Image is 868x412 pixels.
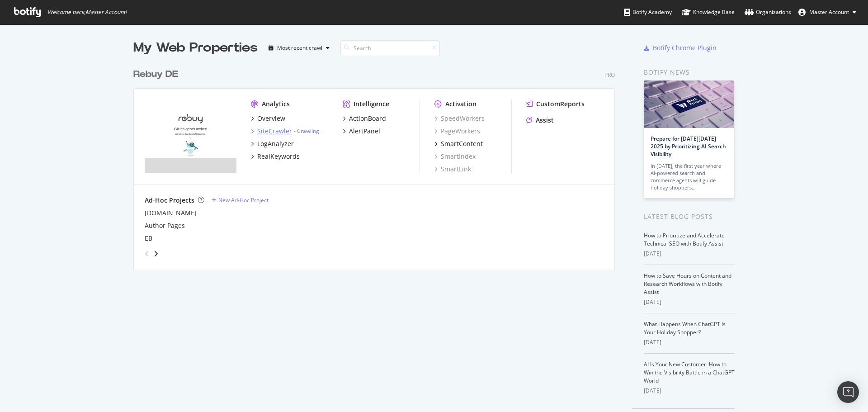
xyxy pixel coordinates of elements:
div: Rebuy DE [133,68,178,81]
a: LogAnalyzer [251,139,294,148]
a: RealKeywords [251,152,300,161]
div: grid [133,57,622,270]
div: ActionBoard [349,114,386,123]
div: Activation [445,99,476,109]
div: SmartContent [441,139,483,148]
div: [DATE] [644,298,735,306]
div: Open Intercom Messenger [837,381,859,403]
div: My Web Properties [133,39,258,57]
a: Assist [526,116,554,125]
div: Botify Academy [624,8,672,17]
div: New Ad-Hoc Project [218,196,269,204]
div: Overview [257,114,285,123]
div: Latest Blog Posts [644,212,735,222]
a: What Happens When ChatGPT Is Your Holiday Shopper? [644,320,726,336]
div: Botify Chrome Plugin [653,43,717,52]
a: AI Is Your New Customer: How to Win the Visibility Battle in a ChatGPT World [644,360,735,384]
div: Pro [604,71,615,79]
a: SmartContent [434,139,483,148]
a: Rebuy DE [133,68,182,81]
span: Master Account [809,8,849,16]
div: - [294,127,319,135]
a: SmartLink [434,165,471,174]
a: How to Save Hours on Content and Research Workflows with Botify Assist [644,272,731,296]
a: [DOMAIN_NAME] [145,208,197,218]
a: Prepare for [DATE][DATE] 2025 by Prioritizing AI Search Visibility [651,135,726,158]
a: Author Pages [145,221,185,230]
div: SiteCrawler [257,127,292,136]
div: Most recent crawl [277,45,322,51]
div: Intelligence [354,99,389,109]
span: Welcome back, Master Account ! [47,9,127,16]
div: AlertPanel [349,127,380,136]
div: RealKeywords [257,152,300,161]
div: angle-left [141,246,153,261]
button: Most recent crawl [265,41,333,55]
a: Crawling [297,127,319,135]
a: PageWorkers [434,127,480,136]
div: [DATE] [644,338,735,346]
a: SiteCrawler- Crawling [251,127,319,136]
div: angle-right [153,249,159,258]
a: SmartIndex [434,152,476,161]
a: Botify Chrome Plugin [644,43,717,52]
a: SpeedWorkers [434,114,485,123]
div: Analytics [262,99,290,109]
div: LogAnalyzer [257,139,294,148]
a: ActionBoard [343,114,386,123]
a: CustomReports [526,99,585,109]
img: rebuy.de [145,99,236,173]
a: How to Prioritize and Accelerate Technical SEO with Botify Assist [644,232,725,247]
a: Overview [251,114,285,123]
div: CustomReports [536,99,585,109]
div: Ad-Hoc Projects [145,196,194,205]
a: New Ad-Hoc Project [212,196,269,204]
div: [DATE] [644,387,735,395]
button: Master Account [791,5,863,19]
img: Prepare for Black Friday 2025 by Prioritizing AI Search Visibility [644,81,734,128]
div: In [DATE], the first year where AI-powered search and commerce agents will guide holiday shoppers… [651,162,727,191]
input: Search [340,40,440,56]
div: Organizations [745,8,791,17]
a: AlertPanel [343,127,380,136]
div: [DATE] [644,250,735,258]
div: Botify news [644,67,735,77]
div: Assist [536,116,554,125]
a: EB [145,234,152,243]
div: Knowledge Base [682,8,735,17]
